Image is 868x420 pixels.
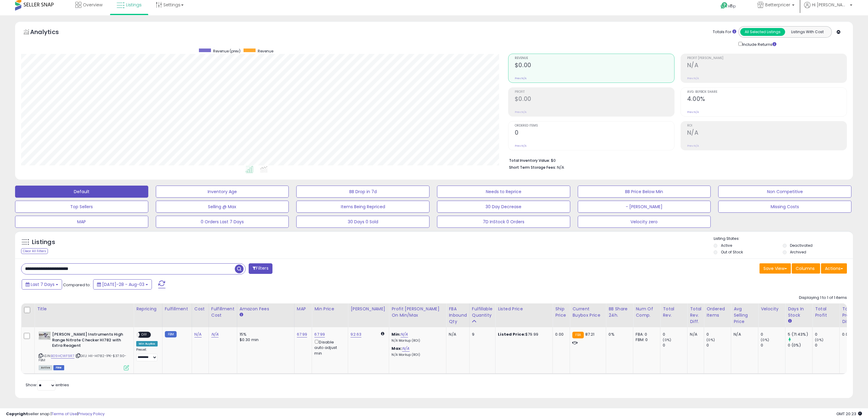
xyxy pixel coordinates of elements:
[102,281,144,287] span: [DATE]-28 - Aug-03
[213,49,241,54] span: Revenue (prev)
[785,28,830,36] button: Listings With Cost
[136,341,158,346] div: Win BuyBox
[815,343,839,348] div: 0
[140,332,149,337] span: OFF
[687,124,847,127] span: ROI
[663,332,687,337] div: 0
[296,186,429,198] button: BB Drop in 7d
[53,365,64,370] span: FBM
[687,77,699,80] small: Prev: N/A
[713,29,736,35] div: Totals For
[578,186,711,198] button: BB Price Below Min
[437,186,570,198] button: Needs to Reprice
[728,4,736,9] span: Help
[52,332,125,350] b: [PERSON_NAME] Instruments High Range Nitrate Checker HI782 with Extra Reagent
[156,186,289,198] button: Inventory Age
[788,306,810,318] div: Days In Stock
[296,216,429,228] button: 30 Days 0 Sold
[39,353,127,362] span: | SKU: HII-HI782-1PK-$37.90-FBM
[555,332,565,337] div: 0.00
[6,411,105,417] div: seller snap | |
[687,110,699,114] small: Prev: N/A
[165,331,177,337] small: FBM
[472,306,493,318] div: Fulfillable Quantity
[609,306,631,318] div: BB Share 24h.
[52,411,77,417] a: Terms of Use
[39,332,51,340] img: 41aWKDY8ezL._SL40_.jpg
[687,57,847,60] span: Profit [PERSON_NAME]
[790,243,813,248] label: Deactivated
[30,28,71,38] h5: Analytics
[815,332,839,337] div: 0
[449,332,465,337] div: N/A
[788,332,812,337] div: 5 (71.43%)
[437,201,570,213] button: 30 Day Decrease
[156,201,289,213] button: Selling @ Max
[804,2,852,15] a: Hi [PERSON_NAME]
[718,186,851,198] button: Non Competitive
[663,337,671,342] small: (0%)
[401,331,408,337] a: N/A
[515,77,527,80] small: Prev: N/A
[136,348,158,361] div: Preset:
[720,2,728,9] i: Get Help
[821,263,847,274] button: Actions
[515,96,674,104] h2: $0.00
[314,331,325,337] a: 67.99
[240,332,290,337] div: 15%
[788,343,812,348] div: 0 (0%)
[765,2,790,8] span: Betterpricer
[515,144,527,148] small: Prev: N/A
[515,124,674,127] span: Ordered Items
[515,90,674,94] span: Profit
[515,57,674,60] span: Revenue
[734,306,756,325] div: Avg Selling Price
[815,337,823,342] small: (0%)
[687,129,847,137] h2: N/A
[663,306,685,318] div: Total Rev.
[734,332,753,337] div: N/A
[6,411,28,417] strong: Copyright
[78,411,105,417] a: Privacy Policy
[761,337,769,342] small: (0%)
[609,332,628,337] div: 0%
[706,332,731,337] div: 0
[761,306,783,312] div: Velocity
[63,282,91,288] span: Compared to:
[498,306,550,312] div: Listed Price
[812,2,848,8] span: Hi [PERSON_NAME]
[39,365,52,370] span: All listings currently available for purchase on Amazon
[351,331,361,337] a: 92.63
[392,339,442,343] p: N/A Markup (ROI)
[194,331,202,337] a: N/A
[636,337,656,343] div: FBM: 0
[555,306,567,318] div: Ship Price
[718,201,851,213] button: Missing Costs
[759,263,791,274] button: Save View
[557,165,564,170] span: N/A
[842,306,854,325] div: Total Profit Diff.
[585,331,595,337] span: 87.21
[26,382,69,388] span: Show: entries
[706,343,731,348] div: 0
[515,129,674,137] h2: 0
[792,263,820,274] button: Columns
[211,331,219,337] a: N/A
[240,337,290,343] div: $0.30 min
[714,236,853,242] p: Listing States:
[314,306,345,312] div: Min Price
[126,2,142,8] span: Listings
[51,353,74,359] a: B09HCWF9R7
[83,2,102,8] span: Overview
[663,343,687,348] div: 0
[815,306,837,318] div: Total Profit
[31,281,55,287] span: Last 7 Days
[796,265,815,271] span: Columns
[392,346,402,351] b: Max:
[687,96,847,104] h2: 4.00%
[636,306,658,318] div: Num of Comp.
[740,28,785,36] button: All Selected Listings
[21,248,48,254] div: Clear All Filters
[687,90,847,94] span: Avg. Buybox Share
[240,306,292,312] div: Amazon Fees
